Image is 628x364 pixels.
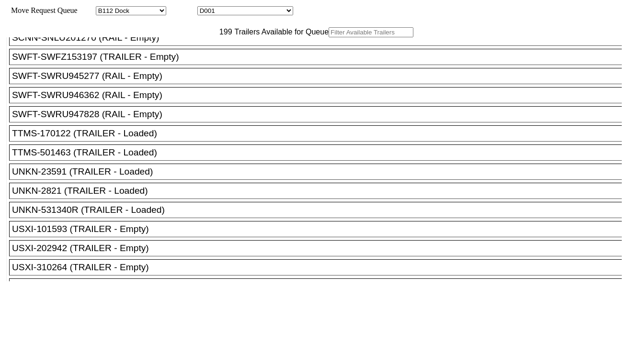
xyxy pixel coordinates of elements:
[12,128,628,139] div: TTMS-170122 (TRAILER - Loaded)
[12,52,628,62] div: SWFT-SWFZ153197 (TRAILER - Empty)
[12,186,628,196] div: UNKN-2821 (TRAILER - Loaded)
[12,262,628,273] div: USXI-310264 (TRAILER - Empty)
[12,109,628,120] div: SWFT-SWRU947828 (RAIL - Empty)
[79,6,94,14] span: Area
[232,28,329,36] span: Trailers Available for Queue
[329,27,413,37] input: Filter Available Trailers
[12,205,628,215] div: UNKN-531340R (TRAILER - Loaded)
[12,90,628,100] div: SWFT-SWRU946362 (RAIL - Empty)
[12,71,628,81] div: SWFT-SWRU945277 (RAIL - Empty)
[215,28,232,36] span: 199
[12,147,628,158] div: TTMS-501463 (TRAILER - Loaded)
[6,6,78,14] span: Move Request Queue
[12,166,628,177] div: UNKN-23591 (TRAILER - Loaded)
[12,224,628,234] div: USXI-101593 (TRAILER - Empty)
[168,6,195,14] span: Location
[12,33,628,43] div: SCNN-SNLU201270 (RAIL - Empty)
[12,243,628,254] div: USXI-202942 (TRAILER - Empty)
